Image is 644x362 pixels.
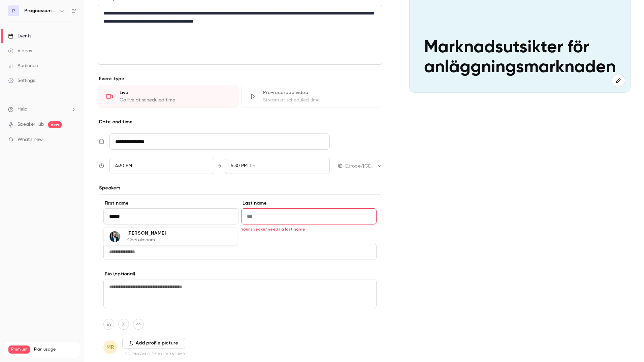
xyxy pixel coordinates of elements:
[12,7,15,14] span: P
[263,97,374,103] div: Stream at scheduled time
[48,121,62,128] span: new
[8,106,76,113] li: help-dropdown-opener
[8,77,35,84] div: Settings
[424,38,616,78] p: Marknadsutsikter för anläggningsmarknaden
[241,227,305,232] span: Your speaker needs a last name
[120,97,230,103] div: Go live at scheduled time
[103,235,377,242] label: Title
[109,158,214,174] div: From
[24,7,57,14] h6: Prognoscentret
[120,89,230,96] div: Live
[241,200,376,207] label: Last name
[127,230,166,237] p: [PERSON_NAME]
[98,119,382,125] p: Date and time
[115,163,132,168] span: 4:30 PM
[98,185,382,191] p: Speakers
[241,85,382,108] div: Pre-recorded videoStream at scheduled time
[8,62,38,69] div: Audience
[18,106,27,113] span: Help
[8,33,31,39] div: Events
[109,133,330,150] input: Tue, Feb 17, 2026
[68,137,76,143] iframe: Noticeable Trigger
[250,162,255,170] span: 1 h
[8,48,32,54] div: Videos
[34,347,76,352] span: Plan usage
[103,271,377,277] label: Bio (optional)
[98,5,382,64] div: editor
[98,5,382,65] section: description
[231,163,248,168] span: 5:30 PM
[109,231,120,242] img: Martin Kyed
[345,163,382,170] div: Europe/[GEOGRAPHIC_DATA]
[122,338,185,349] button: Add profile picture
[106,343,114,351] span: MR
[18,136,43,143] span: What's new
[225,158,330,174] div: To
[263,89,374,96] div: Pre-recorded video
[98,85,238,108] div: LiveGo live at scheduled time
[98,76,382,82] p: Event type
[103,200,238,207] label: First name
[18,121,44,128] a: SpeakerHub
[8,345,30,354] span: Premium
[127,237,166,243] p: Cheføkonom
[122,351,185,357] p: JPG, PNG or GIF files up to 10MB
